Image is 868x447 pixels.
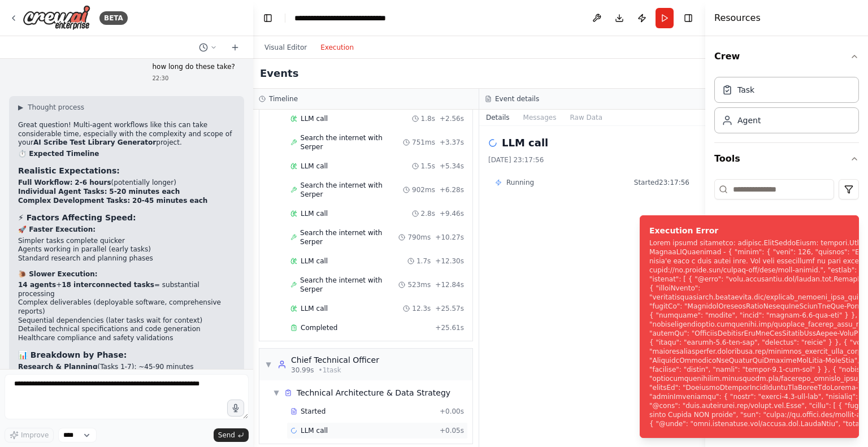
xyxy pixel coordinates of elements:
[300,276,398,294] span: Search the internet with Serper
[18,281,56,289] strong: 14 agents
[301,209,328,218] span: LLM call
[273,388,280,397] span: ▼
[18,225,96,233] strong: 🚀 Faster Execution:
[18,334,235,343] li: Healthcare compliance and safety validations
[301,426,328,435] span: LLM call
[440,114,464,123] span: + 2.56s
[563,110,609,125] button: Raw Data
[18,121,235,147] p: Great question! Multi-agent workflows like this can take considerable time, especially with the c...
[714,72,859,142] div: Crew
[440,185,464,194] span: + 6.28s
[301,304,328,313] span: LLM call
[294,12,408,24] nav: breadcrumb
[18,270,98,278] strong: 🐌 Slower Execution:
[421,114,435,123] span: 1.8s
[99,11,128,25] div: BETA
[301,323,337,332] span: Completed
[260,10,276,26] button: Hide left sidebar
[21,431,49,440] span: Improve
[109,188,180,196] strong: 5-20 minutes each
[435,233,464,242] span: + 10.27s
[297,387,450,398] div: Technical Architecture & Data Strategy
[18,103,84,112] button: ▶Thought process
[18,213,136,222] strong: ⚡ Factors Affecting Speed:
[75,179,111,186] strong: 2-6 hours
[301,133,403,151] span: Search the internet with Serper
[502,135,548,151] h2: LLM call
[407,280,431,289] span: 523ms
[18,166,120,175] strong: Realistic Expectations:
[714,175,859,393] div: Tools
[33,138,156,146] strong: AI Scribe Test Library Generator
[152,74,235,83] div: 22:30
[412,138,435,147] span: 751ms
[416,257,431,266] span: 1.7s
[214,428,249,442] button: Send
[435,280,464,289] span: + 12.84s
[18,237,235,246] li: Simpler tasks complete quicker
[479,110,517,125] button: Details
[440,162,464,171] span: + 5.34s
[714,41,859,72] button: Crew
[28,103,84,112] span: Thought process
[18,298,235,316] li: Complex deliverables (deployable software, comprehensive reports)
[269,94,298,103] h3: Timeline
[314,41,361,54] button: Execution
[634,178,689,187] span: Started 23:17:56
[440,407,464,416] span: + 0.00s
[435,257,464,266] span: + 12.30s
[714,143,859,175] button: Tools
[18,188,107,196] strong: Individual Agent Tasks:
[18,316,235,326] li: Sequential dependencies (later tasks wait for context)
[495,94,539,103] h3: Event details
[517,110,563,125] button: Messages
[18,150,99,158] strong: ⏱️ Expected Timeline
[18,179,235,188] li: (potentially longer)
[301,114,328,123] span: LLM call
[301,162,328,171] span: LLM call
[440,426,464,435] span: + 0.05s
[301,181,403,199] span: Search the internet with Serper
[18,103,23,112] span: ▶
[5,428,54,442] button: Improve
[421,162,435,171] span: 1.5s
[421,209,435,218] span: 2.8s
[440,138,464,147] span: + 3.37s
[18,281,235,298] li: + = substantial processing
[265,360,272,369] span: ▼
[218,431,235,440] span: Send
[194,41,222,54] button: Switch to previous chat
[737,115,761,126] div: Agent
[18,179,73,186] strong: Full Workflow:
[488,155,696,164] div: [DATE] 23:17:56
[260,66,298,81] h2: Events
[435,323,464,332] span: + 25.61s
[440,209,464,218] span: + 9.46s
[300,228,398,246] span: Search the internet with Serper
[18,254,235,263] li: Standard research and planning phases
[412,185,435,194] span: 902ms
[291,354,379,366] div: Chief Technical Officer
[407,233,431,242] span: 790ms
[18,350,127,359] strong: 📊 Breakdown by Phase:
[319,366,341,375] span: • 1 task
[506,178,534,187] span: Running
[18,245,235,254] li: Agents working in parallel (early tasks)
[301,257,328,266] span: LLM call
[62,281,154,289] strong: 18 interconnected tasks
[680,10,696,26] button: Hide right sidebar
[737,84,754,96] div: Task
[132,197,207,205] strong: 20-45 minutes each
[435,304,464,313] span: + 25.57s
[291,366,314,375] span: 30.99s
[226,41,244,54] button: Start a new chat
[258,41,314,54] button: Visual Editor
[18,325,235,334] li: Detailed technical specifications and code generation
[23,5,90,31] img: Logo
[301,407,325,416] span: Started
[714,204,859,233] button: AI & Machine Learning
[18,363,235,372] li: (Tasks 1-7): ~45-90 minutes
[714,11,761,25] h4: Resources
[152,63,235,72] p: how long do these take?
[227,400,244,416] button: Click to speak your automation idea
